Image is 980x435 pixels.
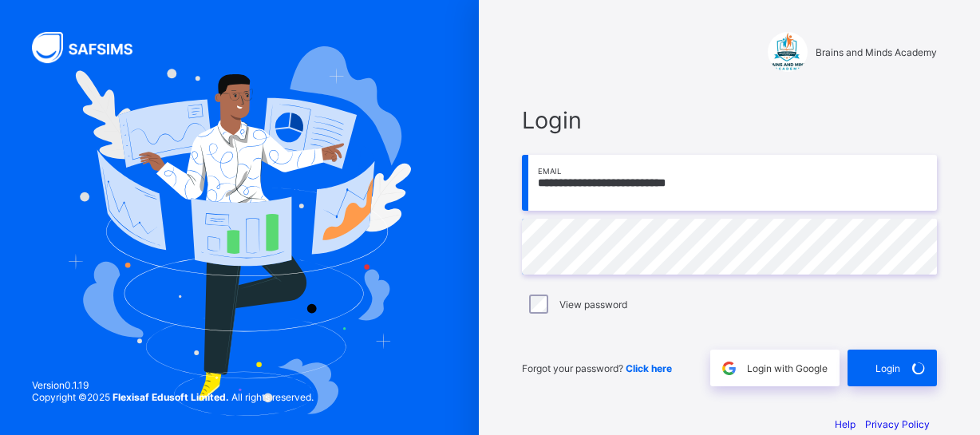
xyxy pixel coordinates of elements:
span: Version 0.1.19 [32,379,314,391]
span: Copyright © 2025 All rights reserved. [32,391,314,403]
span: Forgot your password? [522,362,672,374]
span: Login with Google [747,362,828,374]
strong: Flexisaf Edusoft Limited. [113,391,229,403]
span: Login [875,362,900,374]
label: View password [559,299,627,310]
img: SAFSIMS Logo [32,32,152,63]
span: Login [522,106,937,134]
a: Click here [626,362,672,374]
span: Brains and Minds Academy [816,46,937,58]
a: Help [835,418,856,430]
img: google.396cfc9801f0270233282035f929180a.svg [720,359,738,378]
img: Hero Image [68,46,412,416]
a: Privacy Policy [865,418,930,430]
